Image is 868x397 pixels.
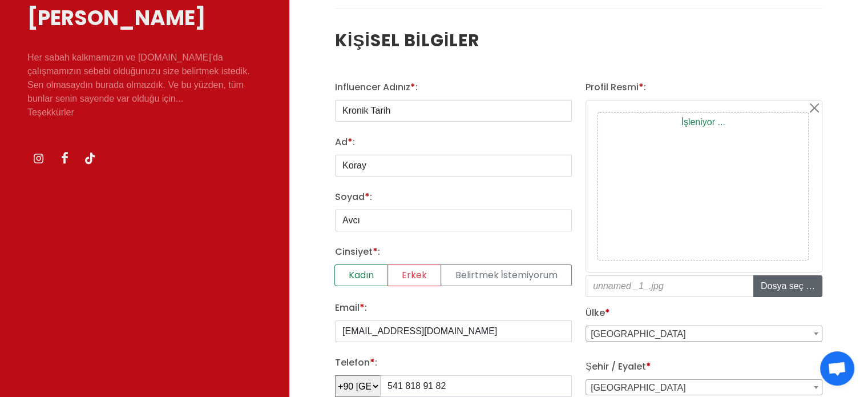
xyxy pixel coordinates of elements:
label: Kadın [334,264,388,286]
h2: Kişisel Bilgiler [335,27,822,53]
input: johndoe@influencerbul.com [335,320,572,342]
label: Ülke [586,306,610,320]
label: Belirtmek İstemiyorum [441,264,572,286]
label: Şehir / Eyalet [586,360,651,374]
label: Profil Resmi : [586,81,646,94]
label: Erkek [387,264,441,286]
div: İşleniyor ... [601,115,805,129]
input: ex: 222-333-4455 [380,375,572,397]
button: Close [808,101,821,115]
label: Soyad : [335,190,372,204]
label: Email : [335,301,367,315]
label: Cinsiyet : [335,245,380,259]
label: Influencer Adınız : [335,81,418,94]
p: Her sabah kalkmamızın ve [DOMAIN_NAME]'da çalışmamızın sebebi olduğunuzu size belirtmek istedik. ... [27,51,262,119]
span: Adana [586,380,822,396]
a: Açık sohbet [820,351,854,386]
span: Adana [586,379,822,395]
span: Türkiye [586,326,822,342]
input: Seçiniz ... [586,275,754,297]
label: Telefon : [335,356,377,370]
label: Ad : [335,135,355,149]
span: Türkiye [586,326,822,342]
